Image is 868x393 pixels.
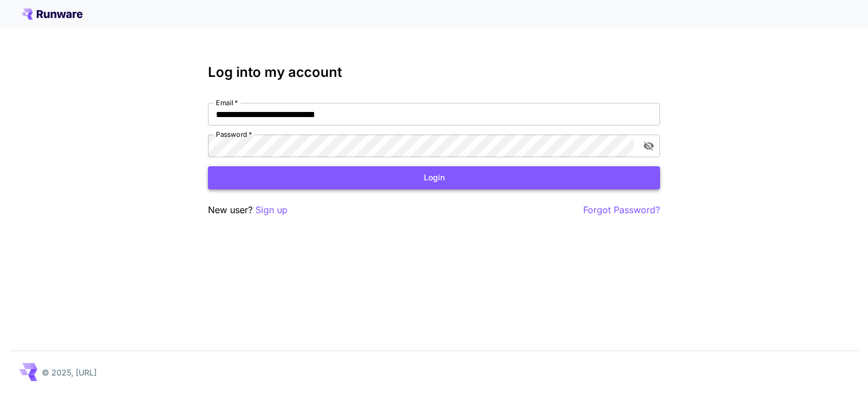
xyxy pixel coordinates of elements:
p: New user? [208,203,288,217]
label: Email [216,98,238,107]
button: Forgot Password? [583,203,660,217]
p: © 2025, [URL] [42,366,97,378]
h3: Log into my account [208,64,660,80]
label: Password [216,129,252,139]
button: toggle password visibility [639,136,659,156]
button: Login [208,166,660,189]
button: Sign up [255,203,288,217]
